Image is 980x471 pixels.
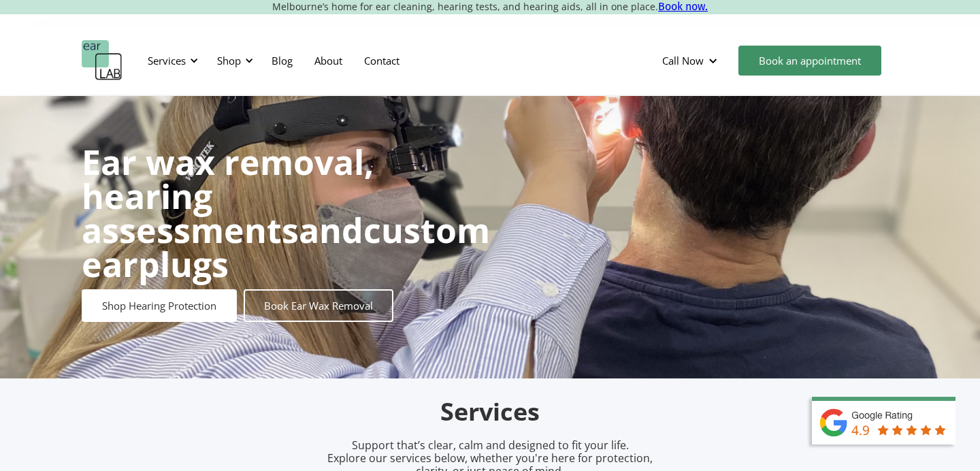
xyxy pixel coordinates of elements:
div: Shop [209,40,257,81]
div: Call Now [651,40,732,81]
a: Book an appointment [738,46,881,76]
a: Blog [261,41,304,80]
div: Services [148,54,186,67]
a: Shop Hearing Protection [82,289,237,322]
a: About [304,41,353,80]
strong: Ear wax removal, hearing assessments [82,139,374,253]
div: Services [140,40,202,81]
h1: and [82,145,490,281]
strong: custom earplugs [82,207,490,287]
div: Shop [217,54,241,67]
div: Call Now [662,54,704,67]
a: home [82,40,122,81]
h2: Services [170,396,810,428]
a: Contact [353,41,410,80]
a: Book Ear Wax Removal [244,289,393,322]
